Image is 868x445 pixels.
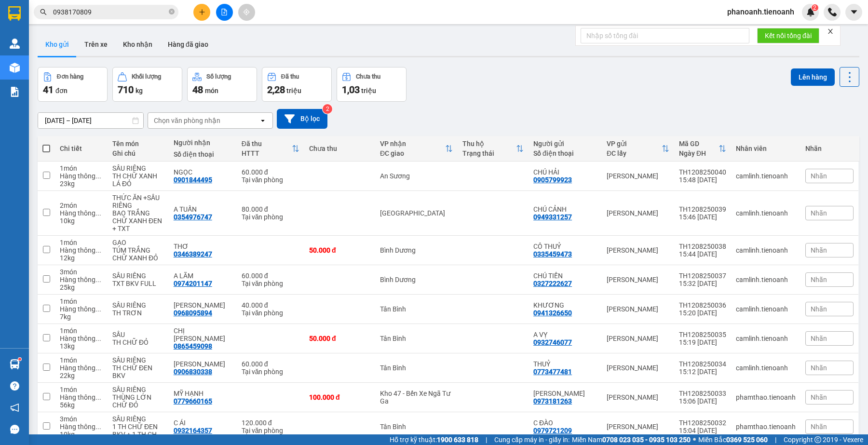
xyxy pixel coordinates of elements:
[458,136,529,162] th: Toggle SortBy
[850,8,858,16] span: caret-down
[581,28,749,43] input: Nhập số tổng đài
[679,243,726,250] div: TH1208250038
[533,250,572,258] div: 0335459473
[112,140,164,148] div: Tên món
[342,84,360,95] span: 1,03
[174,243,232,250] div: THƠ
[95,305,101,313] span: ...
[811,393,827,401] span: Nhãn
[679,176,726,184] div: 15:48 [DATE]
[380,335,453,342] div: Tân Bình
[533,243,597,250] div: CÔ THUỶ
[679,213,726,221] div: 15:46 [DATE]
[216,4,233,21] button: file-add
[60,423,103,431] div: Hàng thông thường
[174,139,232,147] div: Người nhận
[242,140,292,148] div: Đã thu
[174,397,212,405] div: 0779660165
[174,419,232,427] div: C ÁI
[361,87,376,94] span: triệu
[679,140,719,148] div: Mã GD
[174,272,232,280] div: A LÃM
[811,305,827,313] span: Nhãn
[174,427,212,434] div: 0932164357
[60,372,103,379] div: 22 kg
[174,342,212,350] div: 0865459098
[242,419,299,427] div: 120.000 đ
[242,360,299,368] div: 60.000 đ
[736,364,796,372] div: camlinh.tienoanh
[775,434,776,445] span: |
[437,436,478,444] strong: 1900 633 818
[60,202,103,209] div: 2 món
[174,280,212,287] div: 0974201147
[602,436,691,444] strong: 0708 023 035 - 0935 103 250
[533,338,572,346] div: 0932746077
[607,276,669,283] div: [PERSON_NAME]
[112,364,164,379] div: TH CHỮ ĐEN BKV
[602,136,674,162] th: Toggle SortBy
[193,4,210,21] button: plus
[533,301,597,309] div: KHƯƠNG
[157,431,163,438] span: ...
[112,423,164,438] div: 1 TH CHỮ ĐEN BKV + 1 TH CHỮ XANHD BKV + 2 TH CHỮ ĐỎ BKV
[828,8,837,16] img: phone-icon
[60,431,103,438] div: 10 kg
[174,301,232,309] div: C HUYỀN
[277,109,327,129] button: Bộ lọc
[60,239,103,246] div: 1 món
[533,360,597,368] div: THUỶ
[242,213,299,221] div: Tại văn phòng
[533,309,572,317] div: 0941326650
[77,33,115,56] button: Trên xe
[679,301,726,309] div: TH1208250036
[60,342,103,350] div: 13 kg
[607,246,669,254] div: [PERSON_NAME]
[494,434,570,445] span: Cung cấp máy in - giấy in:
[38,113,143,128] input: Select a date range.
[10,63,20,73] img: warehouse-icon
[533,272,597,280] div: CHÚ TIẾN
[112,301,164,309] div: SẦU RIÊNG
[60,254,103,262] div: 12 kg
[60,180,103,188] div: 23 kg
[221,9,228,15] span: file-add
[18,358,21,361] sup: 1
[95,393,101,401] span: ...
[533,213,572,221] div: 0949331257
[60,327,103,335] div: 1 món
[259,117,267,124] svg: open
[262,67,332,102] button: Đã thu2,28 triệu
[698,434,768,445] span: Miền Bắc
[337,67,407,102] button: Chưa thu1,03 triệu
[112,164,164,172] div: SẦU RIÊNG
[486,434,487,445] span: |
[679,250,726,258] div: 15:44 [DATE]
[60,217,103,225] div: 10 kg
[60,386,103,393] div: 1 món
[112,280,164,287] div: TXT BKV FULL
[533,419,597,427] div: C ĐÀO
[267,84,285,95] span: 2,28
[95,364,101,372] span: ...
[174,176,212,184] div: 0901844495
[206,73,231,80] div: Số lượng
[242,205,299,213] div: 80.000 đ
[55,87,68,94] span: đơn
[174,360,232,368] div: LAM TRANG
[238,4,255,21] button: aim
[736,335,796,342] div: camlinh.tienoanh
[112,393,164,409] div: THÙNG LỚN CHỮ ĐỎ
[679,309,726,317] div: 15:20 [DATE]
[112,209,164,232] div: BAO TRẮNG CHỮ XANH ĐEN + TXT
[380,149,445,157] div: ĐC giao
[95,172,101,180] span: ...
[237,136,304,162] th: Toggle SortBy
[607,149,662,157] div: ĐC lấy
[533,149,597,157] div: Số điện thoại
[356,73,380,80] div: Chưa thu
[533,168,597,176] div: CHÚ HẢI
[242,176,299,184] div: Tại văn phòng
[380,423,453,431] div: Tân Bình
[115,33,160,56] button: Kho nhận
